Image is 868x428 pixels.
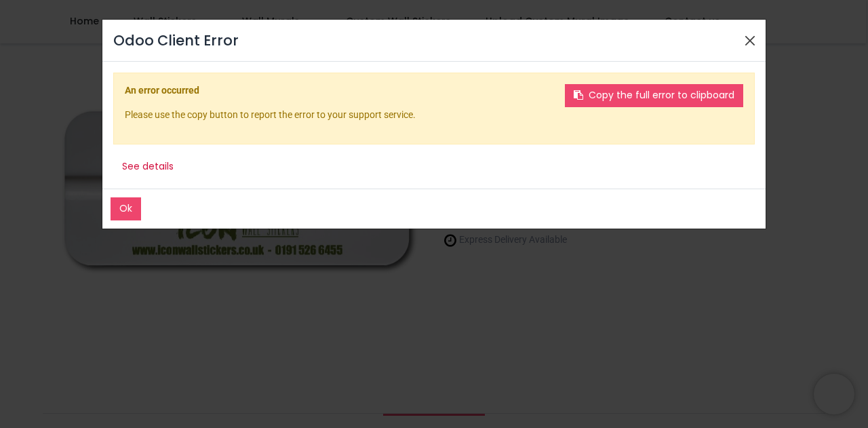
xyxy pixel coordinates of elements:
[125,85,199,96] b: An error occurred
[125,109,743,122] p: Please use the copy button to report the error to your support service.
[565,84,743,107] button: Copy the full error to clipboard
[740,31,760,51] button: Close
[111,197,141,220] button: Ok
[113,155,182,178] button: See details
[814,374,854,414] iframe: Brevo live chat
[113,31,239,50] h4: Odoo Client Error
